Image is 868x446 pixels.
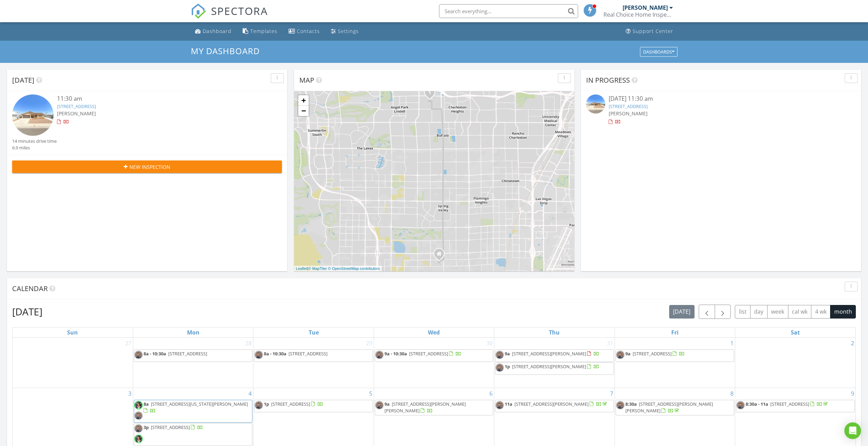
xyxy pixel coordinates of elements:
span: 9a - 10:30a [384,350,407,357]
span: Calendar [12,284,48,293]
td: Go to July 28, 2025 [133,338,253,388]
img: davian_spectora.jpg [616,350,625,359]
span: 3p [144,424,149,430]
a: 11:30 am [STREET_ADDRESS] [PERSON_NAME] 14 minutes drive time 6.9 miles [12,94,282,151]
div: [DATE] 11:30 am [609,94,834,103]
img: davian_spectora.jpg [375,401,384,410]
a: Go to August 3, 2025 [127,388,133,399]
a: Wednesday [427,328,441,337]
td: Go to July 31, 2025 [494,338,615,388]
a: Go to August 6, 2025 [488,388,494,399]
button: 4 wk [811,305,830,319]
a: 3p [STREET_ADDRESS] [134,423,252,446]
a: 8a - 10:30a [STREET_ADDRESS] [134,349,252,362]
img: davian_spectora.jpg [375,350,384,359]
img: davian_spectora.jpg [495,363,504,372]
a: 9a [STREET_ADDRESS] [625,350,685,357]
span: 1p [264,401,269,407]
img: davian_spectora.jpg [254,401,263,410]
img: davian_spectora.jpg [616,401,625,410]
img: davian_spectora.jpg [134,350,143,359]
button: month [830,305,856,319]
td: Go to August 1, 2025 [615,338,735,388]
a: Go to August 1, 2025 [729,338,735,349]
span: 8:30a - 11a [746,401,768,407]
a: Go to August 4, 2025 [247,388,253,399]
a: [STREET_ADDRESS] [57,103,96,109]
a: 8a - 10:30a [STREET_ADDRESS] [264,350,328,357]
div: 11:30 am [57,94,259,103]
img: davian_spectora.jpg [254,350,263,359]
span: [STREET_ADDRESS] [633,350,672,357]
a: 8:30a [STREET_ADDRESS][PERSON_NAME][PERSON_NAME] [616,400,734,415]
span: My Dashboard [191,45,260,57]
input: Search everything... [439,4,578,18]
a: Thursday [547,328,561,337]
span: [PERSON_NAME] [609,110,648,117]
a: SPECTORA [191,9,268,24]
a: Go to July 27, 2025 [124,338,133,349]
div: Support Center [633,28,673,34]
a: 8a [STREET_ADDRESS][US_STATE][PERSON_NAME] [134,400,252,423]
a: Go to July 30, 2025 [485,338,494,349]
a: 1p [STREET_ADDRESS] [264,401,323,407]
a: Tuesday [307,328,320,337]
a: [DATE] 11:30 am [STREET_ADDRESS] [PERSON_NAME] [586,94,856,125]
div: Contacts [297,28,320,34]
div: Open Intercom Messenger [844,422,861,439]
div: Dashboards [643,49,674,54]
a: Friday [670,328,680,337]
img: chris_spectora.jpg [134,401,143,410]
a: 11a [STREET_ADDRESS][PERSON_NAME] [505,401,608,407]
span: 8:30a [625,401,637,407]
img: davian_spectora.jpg [495,401,504,410]
a: Go to July 28, 2025 [244,338,253,349]
a: 3p [STREET_ADDRESS] [144,424,203,430]
a: 11a [STREET_ADDRESS][PERSON_NAME] [495,400,614,412]
button: New Inspection [12,160,282,173]
td: Go to July 29, 2025 [253,338,374,388]
button: Dashboards [640,47,678,57]
a: Support Center [623,25,676,38]
img: chris_spectora.jpg [134,435,143,443]
a: 1p [STREET_ADDRESS] [254,400,373,412]
span: 9a [505,350,510,357]
i: 1 [428,90,431,95]
button: [DATE] [669,305,695,319]
a: Go to August 2, 2025 [850,338,855,349]
a: © MapTiler [308,266,327,271]
a: Saturday [789,328,801,337]
a: Go to August 7, 2025 [609,388,615,399]
a: Go to August 9, 2025 [850,388,855,399]
a: [STREET_ADDRESS] [609,103,648,109]
a: Templates [240,25,280,38]
a: 8:30a - 11a [STREET_ADDRESS] [746,401,829,407]
a: Monday [186,328,201,337]
span: [STREET_ADDRESS][PERSON_NAME][PERSON_NAME] [384,401,466,414]
span: 1p [505,363,510,370]
span: [STREET_ADDRESS][PERSON_NAME] [512,350,586,357]
span: Map [299,75,314,85]
button: Previous month [699,305,715,319]
td: Go to July 27, 2025 [13,338,133,388]
a: Sunday [66,328,79,337]
a: Contacts [286,25,323,38]
a: Go to July 29, 2025 [365,338,374,349]
span: [PERSON_NAME] [57,110,96,117]
button: cal wk [788,305,812,319]
td: Go to August 2, 2025 [735,338,855,388]
span: [STREET_ADDRESS] [168,350,207,357]
td: Go to July 30, 2025 [374,338,494,388]
a: 9a [STREET_ADDRESS][PERSON_NAME][PERSON_NAME] [375,400,493,415]
a: Go to August 5, 2025 [368,388,374,399]
a: 9a [STREET_ADDRESS][PERSON_NAME] [505,350,599,357]
div: 5971 Illumination St, Las Vegas NV 89113 [439,254,443,258]
div: Templates [250,28,277,34]
a: 1p [STREET_ADDRESS][PERSON_NAME] [505,363,599,370]
span: SPECTORA [211,3,268,18]
a: 9a [STREET_ADDRESS] [616,349,734,362]
img: davian_spectora.jpg [134,424,143,433]
a: Leaflet [296,266,307,271]
a: Zoom in [298,95,309,106]
span: 8a [144,401,149,407]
